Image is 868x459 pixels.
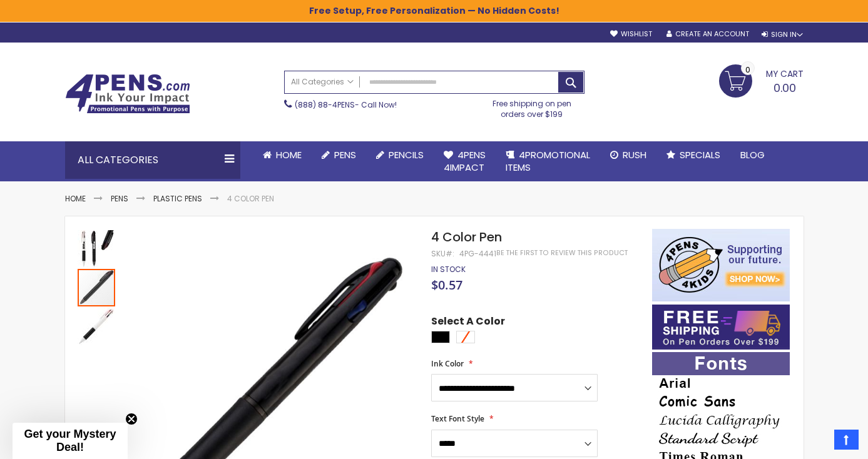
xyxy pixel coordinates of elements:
[745,64,750,76] span: 0
[431,228,502,246] span: 4 Color Pen
[431,413,484,424] span: Text Font Style
[610,29,652,39] a: Wishlist
[719,64,804,96] a: 0.00 0
[78,308,115,345] img: 4 Color Pen
[78,306,115,345] div: 4 Color Pen
[431,248,454,259] strong: SKU
[111,193,128,204] a: Pens
[13,423,128,459] div: Get your Mystery Deal!Close teaser
[285,71,360,92] a: All Categories
[652,305,790,350] img: Free shipping on orders over $199
[78,229,116,268] div: 4 Color Pen
[431,276,462,293] span: $0.57
[78,230,115,268] img: 4 Color Pen
[444,148,486,174] span: 4Pens 4impact
[78,268,116,306] div: 4 Color Pen
[666,29,749,39] a: Create an Account
[656,141,730,169] a: Specials
[506,148,590,174] span: 4PROMOTIONAL ITEMS
[312,141,366,169] a: Pens
[389,148,424,161] span: Pencils
[434,141,496,182] a: 4Pens4impact
[496,141,600,182] a: 4PROMOTIONALITEMS
[740,148,765,161] span: Blog
[431,331,450,343] div: Black
[65,141,240,179] div: All Categories
[431,315,505,331] span: Select A Color
[295,99,355,110] a: (888) 88-4PENS
[623,148,646,161] span: Rush
[276,148,302,161] span: Home
[496,248,628,258] a: Be the first to review this product
[65,193,86,204] a: Home
[834,430,859,450] a: Top
[479,94,585,119] div: Free shipping on pen orders over $199
[730,141,775,169] a: Blog
[431,264,466,275] span: In stock
[295,99,397,110] span: - Call Now!
[227,194,274,204] li: 4 Color Pen
[24,428,116,453] span: Get your Mystery Deal!
[774,80,796,96] span: 0.00
[65,74,190,114] img: 4Pens Custom Pens and Promotional Products
[762,30,803,39] div: Sign In
[459,249,496,259] div: 4PG-4441
[652,229,790,301] img: 4pens 4 kids
[153,193,202,204] a: Plastic Pens
[600,141,656,169] a: Rush
[125,413,138,425] button: Close teaser
[431,358,464,369] span: Ink Color
[680,148,720,161] span: Specials
[253,141,312,169] a: Home
[291,77,354,87] span: All Categories
[334,148,356,161] span: Pens
[366,141,434,169] a: Pencils
[431,265,466,275] div: Availability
